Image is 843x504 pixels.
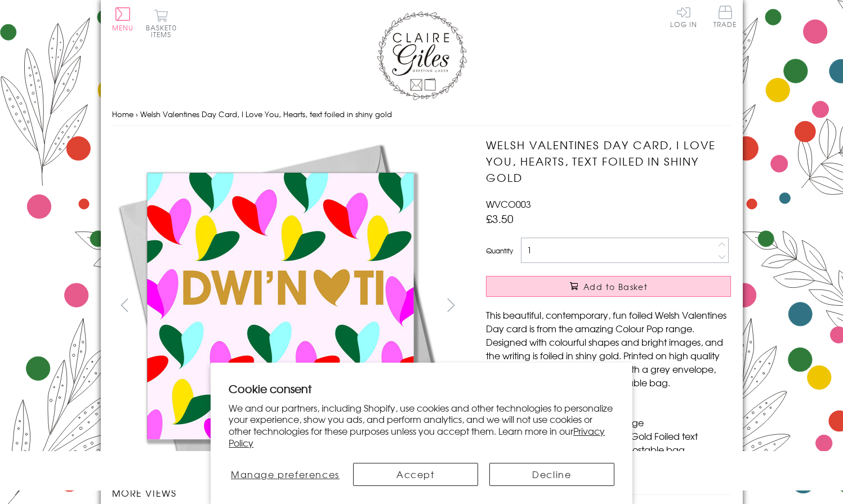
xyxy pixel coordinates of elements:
span: Manage preferences [231,467,340,481]
h3: More views [112,486,464,499]
span: £3.50 [486,211,514,226]
button: Manage preferences [229,463,341,486]
button: Basket0 items [146,9,177,38]
nav: breadcrumbs [112,103,732,126]
span: Trade [713,6,737,28]
a: Trade [713,6,737,30]
span: WVCO003 [486,197,531,211]
h2: Cookie consent [229,381,614,396]
a: Home [112,109,133,119]
p: This beautiful, contemporary, fun foiled Welsh Valentines Day card is from the amazing Colour Pop... [486,308,731,389]
img: Welsh Valentines Day Card, I Love You, Hearts, text foiled in shiny gold [111,137,449,475]
button: Add to Basket [486,276,731,297]
a: Privacy Policy [229,424,605,449]
span: Menu [112,23,134,33]
button: next [438,292,463,318]
span: › [136,109,138,119]
span: 0 items [151,23,177,39]
a: Log In [670,6,697,28]
button: Accept [353,463,478,486]
span: Welsh Valentines Day Card, I Love You, Hearts, text foiled in shiny gold [140,109,392,119]
img: Claire Giles Greetings Cards [377,11,467,100]
h1: Welsh Valentines Day Card, I Love You, Hearts, text foiled in shiny gold [486,137,731,185]
p: We and our partners, including Shopify, use cookies and other technologies to personalize your ex... [229,402,614,449]
img: Welsh Valentines Day Card, I Love You, Hearts, text foiled in shiny gold [463,137,801,475]
span: Add to Basket [583,281,648,292]
button: Menu [112,7,134,31]
button: Decline [489,463,614,486]
label: Quantity [486,246,513,256]
button: prev [112,292,137,318]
